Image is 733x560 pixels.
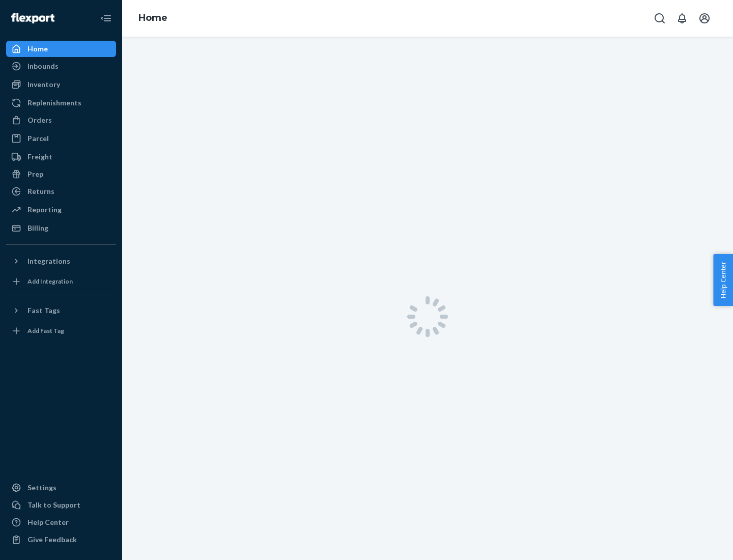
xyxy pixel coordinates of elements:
a: Talk to Support [6,497,116,513]
div: Orders [27,115,52,125]
div: Reporting [27,205,62,215]
div: Prep [27,169,43,179]
div: Home [27,44,48,54]
a: Help Center [6,514,116,530]
div: Fast Tags [27,305,60,316]
a: Reporting [6,202,116,218]
a: Home [138,12,167,23]
div: Returns [27,186,54,197]
button: Open notifications [672,8,692,29]
a: Billing [6,220,116,236]
ol: breadcrumbs [130,4,176,33]
button: Integrations [6,253,116,269]
div: Help Center [27,517,69,527]
div: Billing [27,223,48,233]
button: Open account menu [694,8,715,29]
div: Talk to Support [27,500,80,510]
div: Replenishments [27,98,81,108]
a: Add Fast Tag [6,323,116,339]
a: Inbounds [6,58,116,74]
a: Home [6,41,116,57]
div: Add Integration [27,277,73,286]
div: Add Fast Tag [27,326,64,335]
button: Open Search Box [650,8,670,29]
a: Replenishments [6,95,116,111]
button: Give Feedback [6,531,116,548]
button: Fast Tags [6,302,116,319]
a: Settings [6,480,116,496]
div: Integrations [27,256,70,266]
a: Freight [6,149,116,165]
a: Add Integration [6,273,116,290]
img: Flexport logo [11,13,54,23]
a: Prep [6,166,116,182]
a: Parcel [6,130,116,147]
a: Returns [6,183,116,200]
div: Settings [27,483,57,493]
button: Close Navigation [96,8,116,29]
div: Inbounds [27,61,59,71]
button: Help Center [713,254,733,306]
div: Parcel [27,133,49,144]
a: Orders [6,112,116,128]
div: Freight [27,152,52,162]
div: Give Feedback [27,535,77,545]
div: Inventory [27,79,60,90]
a: Inventory [6,76,116,93]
